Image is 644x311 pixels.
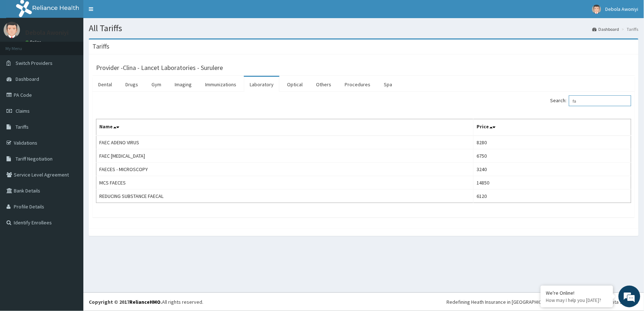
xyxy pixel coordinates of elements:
[119,4,136,21] div: Minimize live chat window
[593,26,619,32] a: Dashboard
[620,26,639,32] li: Tariffs
[339,77,376,92] a: Procedures
[474,163,631,176] td: 3240
[474,119,631,136] th: Price
[96,176,474,190] td: MCS FAECES
[92,43,109,50] h3: Tariffs
[569,95,631,106] input: Search:
[16,108,30,114] span: Claims
[42,91,100,165] span: We're online!
[310,77,337,92] a: Others
[16,60,53,66] span: Switch Providers
[25,40,43,45] a: Online
[16,76,39,82] span: Dashboard
[592,5,601,14] img: User Image
[546,290,608,296] div: We're Online!
[281,77,308,92] a: Optical
[199,77,242,92] a: Immunizations
[4,198,138,223] textarea: Type your message and hit 'Enter'
[96,149,474,163] td: FAEC [MEDICAL_DATA]
[129,299,161,305] a: RelianceHMO
[96,190,474,203] td: REDUCING SUBSTANCE FAECAL
[120,77,144,92] a: Drugs
[474,136,631,149] td: 8280
[92,77,118,92] a: Dental
[89,24,639,33] h1: All Tariffs
[606,6,639,12] span: Debola Awoniyi
[96,119,474,136] th: Name
[146,77,167,92] a: Gym
[447,298,639,306] div: Redefining Heath Insurance in [GEOGRAPHIC_DATA] using Telemedicine and Data Science!
[96,65,223,71] h3: Provider - Clina - Lancet Laboratories - Surulere
[13,36,29,54] img: d_794563401_company_1708531726252_794563401
[38,41,122,50] div: Chat with us now
[96,136,474,149] td: FAEC ADENO VIRUS
[378,77,398,92] a: Spa
[474,149,631,163] td: 6750
[25,29,68,36] p: Debola Awoniyi
[16,155,53,162] span: Tariff Negotiation
[83,293,644,311] footer: All rights reserved.
[169,77,198,92] a: Imaging
[474,190,631,203] td: 6120
[546,297,608,303] p: How may I help you today?
[474,176,631,190] td: 14850
[96,163,474,176] td: FAECES - MICROSCOPY
[4,22,20,38] img: User Image
[244,77,279,92] a: Laboratory
[550,95,631,106] label: Search:
[16,124,29,130] span: Tariffs
[89,299,162,305] strong: Copyright © 2017 .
